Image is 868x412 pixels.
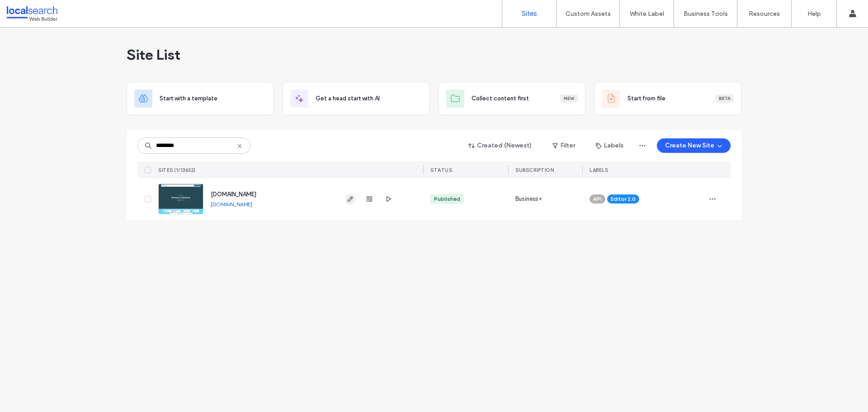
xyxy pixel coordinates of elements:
div: Get a head start with AI [283,82,429,115]
span: Help [20,6,39,14]
span: SUBSCRIPTION [515,167,554,173]
span: SITES (1/13632) [158,167,196,173]
label: Business Tools [684,10,728,18]
span: Site List [127,46,180,64]
span: Get a head start with AI [316,94,380,103]
label: Resources [749,10,780,18]
span: STATUS [430,167,452,173]
div: New [560,95,578,103]
a: [DOMAIN_NAME] [211,191,256,198]
span: Start from file [627,94,665,103]
button: Labels [588,138,632,153]
div: Start from fileBeta [594,82,741,115]
label: Help [807,10,821,18]
label: Sites [522,9,537,18]
div: Collect content firstNew [439,82,585,115]
button: Create New Site [657,138,731,153]
span: Start with a template [160,94,217,103]
label: White Label [630,10,664,18]
span: Business+ [515,194,542,204]
span: API [593,195,602,203]
span: LABELS [590,167,608,173]
a: [DOMAIN_NAME] [211,201,252,208]
div: Beta [715,95,734,103]
button: Created (Newest) [461,138,540,153]
label: Custom Assets [566,10,611,18]
span: Collect content first [472,94,529,103]
button: Filter [543,138,584,153]
div: Start with a template [127,82,274,115]
span: Editor 2.0 [611,195,636,203]
div: Published [434,195,460,203]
